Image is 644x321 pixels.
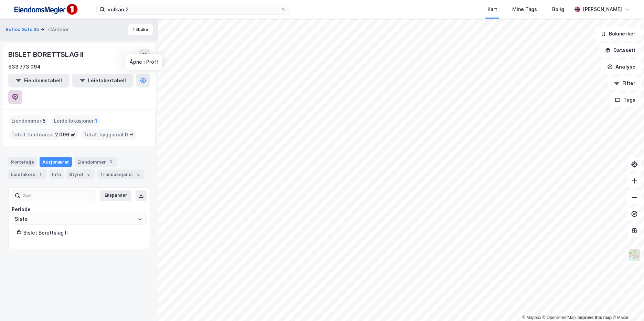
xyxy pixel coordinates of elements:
[135,171,142,178] div: 5
[8,63,41,71] div: 933 773 094
[543,315,576,320] a: OpenStreetMap
[100,190,131,201] button: Ekspander
[81,129,137,140] div: Totalt byggareal :
[578,315,612,320] a: Improve this map
[9,115,49,126] div: Eiendommer :
[105,4,280,14] input: Søk på adresse, matrikkel, gårdeiere, leietakere eller personer
[608,76,641,90] button: Filter
[6,26,40,33] button: Sofies Gate 35
[107,158,114,165] div: 5
[8,157,37,167] div: Portefølje
[37,171,44,178] div: 1
[552,5,564,13] div: Bolig
[40,157,72,167] div: Aksjonærer
[609,93,641,107] button: Tags
[48,25,69,34] div: Gårdeier
[12,205,147,214] div: Periode
[595,27,641,41] button: Bokmerker
[9,129,78,140] div: Totalt tomteareal :
[51,115,100,126] div: Leide lokasjoner :
[20,190,96,201] input: Søk
[512,5,537,13] div: Mine Tags
[23,229,141,237] div: Bislet Borettslag II
[55,131,75,139] span: 2 096 ㎡
[522,315,541,320] a: Mapbox
[49,169,64,179] div: Info
[128,24,153,35] button: Tilbake
[601,60,641,74] button: Analyse
[75,157,117,167] div: Eiendommer
[628,249,641,262] img: Z
[487,5,497,13] div: Kart
[11,2,80,17] img: F4PB6Px+NJ5v8B7XTbfpPpyloAAAAASUVORK5CYII=
[43,117,46,125] span: 5
[8,169,46,179] div: Leietakere
[66,169,95,179] div: Styret
[97,169,144,179] div: Transaksjoner
[8,49,85,60] div: BISLET BORETTSLAG II
[610,288,644,321] iframe: Chat Widget
[12,214,146,224] input: ClearOpen
[599,43,641,57] button: Datasett
[85,171,92,178] div: 5
[95,117,97,125] span: 1
[8,74,69,87] button: Eiendomstabell
[72,74,133,87] button: Leietakertabell
[125,131,134,139] span: 0 ㎡
[610,288,644,321] div: Kontrollprogram for chat
[583,5,622,13] div: [PERSON_NAME]
[137,216,143,222] button: Open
